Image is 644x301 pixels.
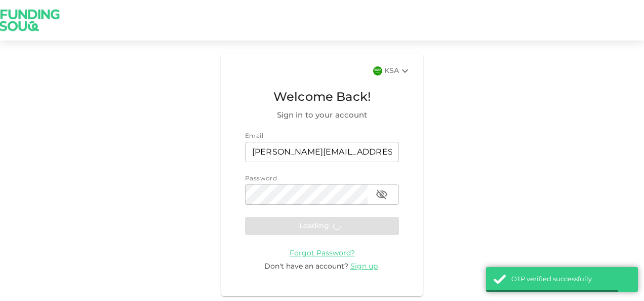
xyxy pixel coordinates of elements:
span: Sign in to your account [245,109,399,122]
span: Welcome Back! [245,88,399,107]
span: Password [245,176,277,182]
span: Don't have an account? [264,263,348,270]
span: Sign up [350,263,378,270]
input: email [245,142,399,162]
div: KSA [384,65,411,77]
span: Forgot Password? [290,250,355,257]
input: password [245,184,368,205]
a: Forgot Password? [290,249,355,257]
img: flag-sa.b9a346574cdc8950dd34b50780441f57.svg [373,66,382,76]
div: OTP verified successfully [511,275,630,285]
span: Email [245,133,263,139]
